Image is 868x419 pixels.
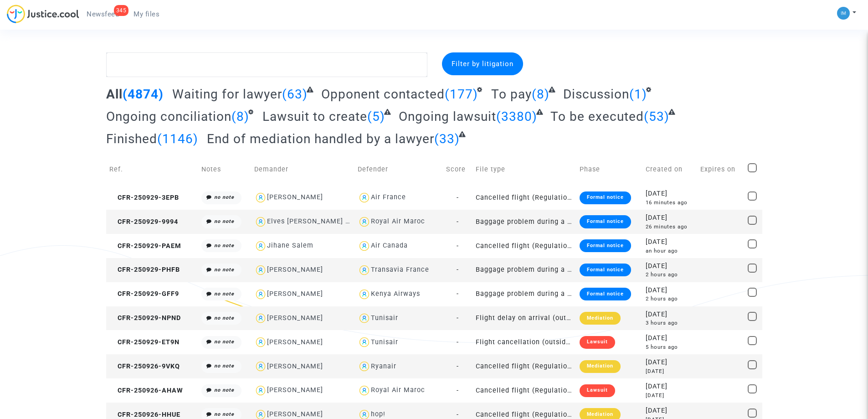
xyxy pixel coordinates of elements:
[646,333,694,343] div: [DATE]
[358,384,371,397] img: icon-user.svg
[837,7,850,20] img: a105443982b9e25553e3eed4c9f672e7
[254,360,267,373] img: icon-user.svg
[106,109,231,124] span: Ongoing conciliation
[123,87,164,102] span: (4874)
[371,290,420,298] div: Kenya Airways
[358,239,371,253] img: icon-user.svg
[550,109,644,124] span: To be executed
[371,217,425,225] div: Royal Air Maroc
[214,411,234,417] i: no note
[207,131,434,146] span: End of mediation handled by a lawyer
[646,367,694,375] div: [DATE]
[358,336,371,349] img: icon-user.svg
[282,87,308,102] span: (63)
[7,5,79,23] img: jc-logo.svg
[457,290,459,298] span: -
[371,386,425,394] div: Royal Air Maroc
[646,285,694,295] div: [DATE]
[646,189,694,199] div: [DATE]
[473,234,576,258] td: Cancelled flight (Regulation EC 261/2004)
[106,87,123,102] span: All
[109,194,179,202] span: CFR-250929-3EPB
[473,282,576,306] td: Baggage problem during a flight
[157,131,198,146] span: (1146)
[214,267,234,273] i: no note
[642,153,698,186] td: Created on
[473,330,576,354] td: Flight cancellation (outside of EU - Montreal Convention)
[580,264,631,276] div: Formal notice
[646,213,694,223] div: [DATE]
[358,360,371,373] img: icon-user.svg
[214,291,234,297] i: no note
[214,339,234,345] i: no note
[367,109,385,124] span: (5)
[109,411,180,419] span: CFR-250926-HHUE
[580,215,631,228] div: Formal notice
[646,392,694,399] div: [DATE]
[267,193,323,201] div: [PERSON_NAME]
[371,193,406,201] div: Air France
[434,131,460,146] span: (33)
[580,312,621,325] div: Mediation
[532,87,550,102] span: (8)
[109,387,183,394] span: CFR-250926-AHAW
[106,131,157,146] span: Finished
[646,406,694,416] div: [DATE]
[267,362,323,370] div: [PERSON_NAME]
[473,210,576,234] td: Baggage problem during a flight
[629,87,647,102] span: (1)
[371,410,385,418] div: hop!
[646,271,694,279] div: 2 hours ago
[457,338,459,346] span: -
[646,319,694,327] div: 3 hours ago
[267,266,323,274] div: [PERSON_NAME]
[214,363,234,369] i: no note
[214,387,234,393] i: no note
[254,215,267,228] img: icon-user.svg
[457,218,459,226] span: -
[580,191,631,204] div: Formal notice
[646,382,694,392] div: [DATE]
[126,7,167,21] a: My files
[646,199,694,207] div: 16 minutes ago
[358,215,371,228] img: icon-user.svg
[214,243,234,248] i: no note
[254,336,267,349] img: icon-user.svg
[457,194,459,202] span: -
[457,242,459,250] span: -
[371,242,408,249] div: Air Canada
[79,7,126,21] a: 345Newsfeed
[267,290,323,298] div: [PERSON_NAME]
[473,186,576,210] td: Cancelled flight (Regulation EC 261/2004)
[254,239,267,253] img: icon-user.svg
[114,5,129,16] div: 345
[358,312,371,325] img: icon-user.svg
[646,223,694,231] div: 26 minutes ago
[457,266,459,274] span: -
[457,411,459,419] span: -
[267,338,323,346] div: [PERSON_NAME]
[580,360,621,373] div: Mediation
[214,194,234,200] i: no note
[109,362,180,370] span: CFR-250926-9VKQ
[646,261,694,271] div: [DATE]
[109,218,178,226] span: CFR-250929-9994
[87,10,119,18] span: Newsfeed
[371,362,396,370] div: Ryanair
[644,109,669,124] span: (53)
[646,310,694,320] div: [DATE]
[262,109,367,124] span: Lawsuit to create
[580,288,631,300] div: Formal notice
[109,266,180,274] span: CFR-250929-PHFB
[496,109,537,124] span: (3380)
[473,258,576,282] td: Baggage problem during a flight
[109,338,180,346] span: CFR-250929-ET9N
[267,242,313,249] div: Jihane Salem
[172,87,282,102] span: Waiting for lawyer
[371,338,398,346] div: Tunisair
[254,288,267,301] img: icon-user.svg
[251,153,355,186] td: Demander
[457,314,459,322] span: -
[254,264,267,277] img: icon-user.svg
[646,247,694,255] div: an hour ago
